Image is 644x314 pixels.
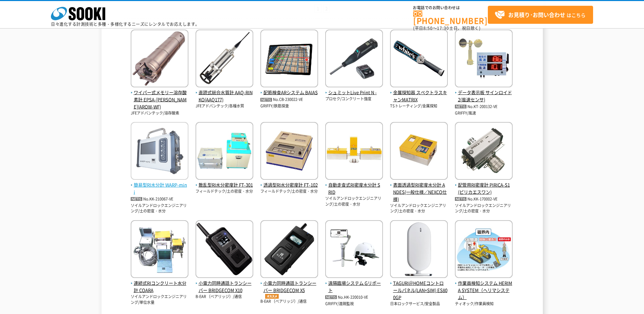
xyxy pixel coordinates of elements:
[260,122,318,181] img: FT-102
[455,175,513,196] a: 配管用RI密度計 PIRICA-S1(ピリカエスワン)
[196,273,253,294] a: 小電力同時通話トランシーバー BRIDGECOM X10
[325,280,383,294] span: 遠隔臨場システム Gリポート
[455,30,513,89] img: サインロイド2(風速センサ)
[263,294,280,299] img: オススメ
[131,273,188,294] a: 連続式RIコンクリート水分計 COARA
[260,299,318,304] p: B-EAR （ベアリッジ）/通信
[131,89,188,110] span: ワイパー式メモリー溶存酸素計 EPSA-[PERSON_NAME](AROW-WF)
[196,189,253,194] p: フィールドテック/土の密度・水分
[455,89,513,103] span: データ表示板 サインロイド2(風速センサ)
[413,6,488,10] span: お電話でのお問い合わせは
[131,196,188,203] p: No.KK-210067-VE
[455,273,513,301] a: 作業員検知システム HERIMA SYSTEM（ヘリマシステム）
[131,110,188,116] p: JFEアドバンテック/溶存酸素
[495,10,586,20] span: はこちら
[196,181,253,189] span: 散乱型RI水分密度計 FT-301
[390,175,448,203] a: 表面透過型RI密度水分計 ANDES(一般仕様／NEXCO仕様)
[455,110,513,116] p: GRIFFY/風速
[131,30,188,89] img: EPSA-RINKO(AROW-WF)
[325,301,383,307] p: GRIFFY/遠隔監視
[131,203,188,214] p: ソイルアンドロックエンジニアリング/土の密度・水分
[260,96,318,103] p: No.CB-230022-VE
[325,30,383,89] img: -
[260,220,318,280] img: BRIDGECOM X5
[325,122,383,181] img: SRID
[196,280,253,294] span: 小電力同時通話トランシーバー BRIDGECOM X10
[260,89,318,96] span: 配筋検査ARシステム BAIAS
[260,189,318,194] p: フィールドテック/土の密度・水分
[508,11,565,19] strong: お見積り･お問い合わせ
[390,203,448,214] p: ソイルアンドロックエンジニアリング/土の密度・水分
[455,181,513,196] span: 配管用RI密度計 PIRICA-S1(ピリカエスワン)
[196,220,253,280] img: BRIDGECOM X10
[390,181,448,203] span: 表面透過型RI密度水分計 ANDES(一般仕様／NEXCO仕様)
[196,175,253,189] a: 散乱型RI水分密度計 FT-301
[325,175,383,196] a: 自動走査式RI密度水分計 SRID
[131,280,188,294] span: 連続式RIコンクリート水分計 COARA
[413,11,488,24] a: [PHONE_NUMBER]
[455,220,513,280] img: HERIMA SYSTEM（ヘリマシステム）
[390,122,448,181] img: ANDES(一般仕様／NEXCO仕様)
[196,122,253,181] img: FT-301
[488,6,593,24] a: お見積り･お問い合わせはこちら
[390,301,448,307] p: 日本ロックサービス/安全製品
[196,30,253,89] img: AAQ-RINKO(AAQ177)
[325,181,383,196] span: 自動走査式RI密度水分計 SRID
[455,103,513,110] p: No.KT-200132-VE
[131,82,188,110] a: ワイパー式メモリー溶存酸素計 EPSA-[PERSON_NAME](AROW-WF)
[51,22,200,26] p: 日々進化する計測技術と多種・多様化するニーズにレンタルでお応えします。
[390,273,448,301] a: TAGURI＠HOMEコントロールパネル(LAN+SIM) ES800GP
[325,96,383,102] p: プロセク/コンクリート強度
[455,122,513,181] img: PIRICA-S1(ピリカエスワン)
[390,103,448,109] p: TSトレーティング/金属探知
[196,294,253,300] p: B-EAR （ベアリッジ）/通信
[260,103,318,109] p: GRIFFY/鉄筋探査
[325,82,383,97] a: シュミットLive Print N -
[131,122,188,181] img: WARP-mini
[325,220,383,280] img: Gリポート
[260,273,318,299] a: 小電力同時通話トランシーバー BRIDGECOM X5オススメ
[390,89,448,103] span: 金属探知器 スペクトラスキャンMATRIX
[196,103,253,109] p: JFEアドバンテック/各種水質
[260,181,318,189] span: 透過型RI水分密度計 FT-102
[413,25,480,31] span: (平日 ～ 土日、祝日除く)
[131,175,188,196] a: 簡易型RI水分計 WARP-mini
[325,196,383,207] p: ソイルアンドロックエンジニアリング/土の密度・水分
[437,25,449,31] span: 17:30
[455,203,513,214] p: ソイルアンドロックエンジニアリング/土の密度・水分
[260,280,318,299] span: 小電力同時通話トランシーバー BRIDGECOM X5
[325,89,383,96] span: シュミットLive Print N -
[325,294,383,301] p: No.HK-220010-VE
[325,273,383,294] a: 遠隔臨場システム Gリポート
[455,196,513,203] p: No.KK-170002-VE
[260,30,318,89] img: BAIAS
[260,175,318,189] a: 透過型RI水分密度計 FT-102
[455,82,513,103] a: データ表示板 サインロイド2(風速センサ)
[131,181,188,196] span: 簡易型RI水分計 WARP-mini
[260,82,318,97] a: 配筋検査ARシステム BAIAS
[423,25,433,31] span: 8:50
[455,301,513,307] p: ティオック/作業員検知
[131,220,188,280] img: COARA
[455,280,513,301] span: 作業員検知システム HERIMA SYSTEM（ヘリマシステム）
[390,30,448,89] img: スペクトラスキャンMATRIX
[196,89,253,103] span: 直読式総合水質計 AAQ-RINKO(AAQ177)
[390,220,448,280] img: ES800GP
[131,294,188,305] p: ソイルアンドロックエンジニアリング/単位水量
[390,82,448,103] a: 金属探知器 スペクトラスキャンMATRIX
[390,280,448,301] span: TAGURI＠HOMEコントロールパネル(LAN+SIM) ES800GP
[196,82,253,103] a: 直読式総合水質計 AAQ-RINKO(AAQ177)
